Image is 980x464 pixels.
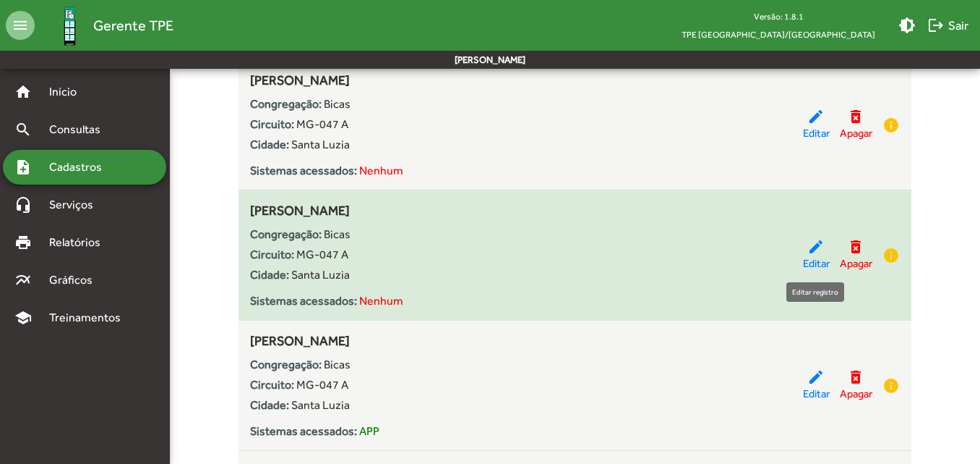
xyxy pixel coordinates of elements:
[14,159,32,176] mat-icon: note_add
[296,117,348,131] span: MG-047 A
[291,138,350,151] span: Santa Luzia
[250,72,350,88] span: [PERSON_NAME]
[40,159,121,176] span: Cadastros
[35,2,173,49] a: Gerente TPE
[250,227,322,241] strong: Congregação:
[14,234,32,251] mat-icon: print
[840,386,872,402] span: Apagar
[40,196,113,214] span: Serviços
[927,17,945,34] mat-icon: logout
[803,256,830,272] span: Editar
[250,294,357,308] strong: Sistemas acessados:
[250,358,322,371] strong: Congregação:
[250,117,294,131] strong: Circuito:
[359,164,403,177] span: Nenhum
[359,424,379,438] span: APP
[40,309,138,326] span: Treinamentos
[14,309,32,326] mat-icon: school
[93,14,173,37] span: Gerente TPE
[40,234,119,251] span: Relatórios
[250,378,294,392] strong: Circuito:
[324,227,351,241] span: Bicas
[840,125,872,142] span: Apagar
[840,256,872,272] span: Apagar
[921,12,974,38] button: Sair
[359,294,403,308] span: Nenhum
[803,125,830,142] span: Editar
[803,386,830,402] span: Editar
[40,83,98,101] span: Início
[898,17,916,34] mat-icon: brightness_medium
[670,7,887,25] div: Versão: 1.8.1
[670,25,887,43] span: TPE [GEOGRAPHIC_DATA]/[GEOGRAPHIC_DATA]
[250,138,289,151] strong: Cidade:
[250,248,294,261] strong: Circuito:
[324,358,351,371] span: Bicas
[847,238,864,256] mat-icon: delete_forever
[250,268,289,282] strong: Cidade:
[291,398,350,412] span: Santa Luzia
[296,248,348,261] span: MG-047 A
[14,121,32,138] mat-icon: search
[927,12,968,38] span: Sair
[250,164,357,177] strong: Sistemas acessados:
[291,268,350,282] span: Santa Luzia
[40,271,112,289] span: Gráficos
[847,368,864,386] mat-icon: delete_forever
[250,398,289,412] strong: Cidade:
[296,378,348,392] span: MG-047 A
[807,238,825,256] mat-icon: edit
[40,121,119,138] span: Consultas
[250,333,350,348] span: [PERSON_NAME]
[807,108,825,125] mat-icon: edit
[882,247,900,264] mat-icon: info
[14,271,32,289] mat-icon: multiline_chart
[324,97,351,111] span: Bicas
[14,196,32,214] mat-icon: headset_mic
[250,424,357,438] strong: Sistemas acessados:
[14,83,32,101] mat-icon: home
[882,377,900,395] mat-icon: info
[250,203,350,218] span: [PERSON_NAME]
[807,368,825,386] mat-icon: edit
[6,11,35,40] mat-icon: menu
[847,108,864,125] mat-icon: delete_forever
[882,117,900,134] mat-icon: info
[46,2,93,49] img: Logo
[250,97,322,111] strong: Congregação:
